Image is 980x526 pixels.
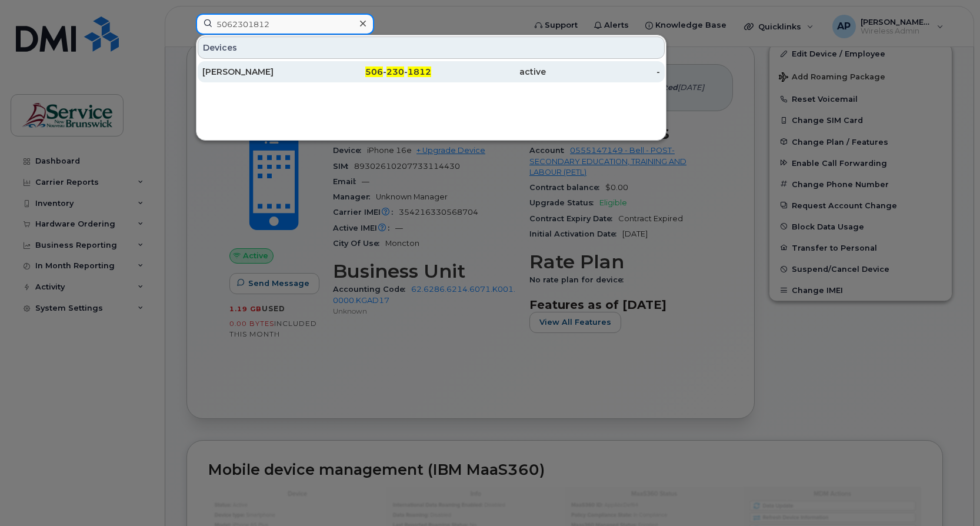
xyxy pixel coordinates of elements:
div: [PERSON_NAME] [202,66,317,78]
div: - [546,66,661,78]
span: 230 [386,66,404,77]
span: 506 [365,66,383,77]
span: 1812 [408,66,431,77]
div: Devices [198,36,665,59]
input: Find something... [196,14,374,35]
a: [PERSON_NAME]506-230-1812active- [198,61,665,82]
div: active [431,66,546,78]
div: - - [317,66,432,78]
